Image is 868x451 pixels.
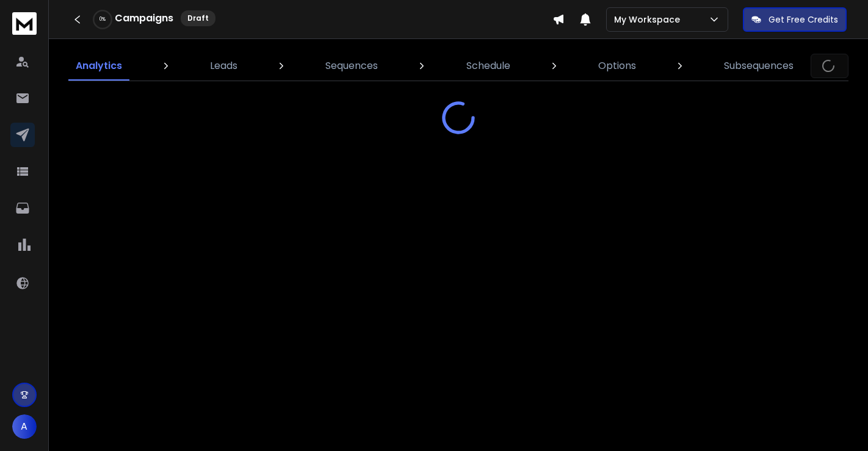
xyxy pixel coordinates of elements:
[743,7,847,32] button: Get Free Credits
[325,59,378,73] p: Sequences
[203,51,245,81] a: Leads
[181,10,215,26] div: Draft
[598,59,636,73] p: Options
[318,51,385,81] a: Sequences
[769,13,838,26] p: Get Free Credits
[12,414,37,439] button: A
[466,59,510,73] p: Schedule
[591,51,643,81] a: Options
[76,59,122,73] p: Analytics
[99,16,106,23] p: 0 %
[724,59,794,73] p: Subsequences
[210,59,237,73] p: Leads
[12,12,37,35] img: logo
[68,51,129,81] a: Analytics
[459,51,518,81] a: Schedule
[717,51,801,81] a: Subsequences
[614,13,685,26] p: My Workspace
[115,11,173,26] h1: Campaigns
